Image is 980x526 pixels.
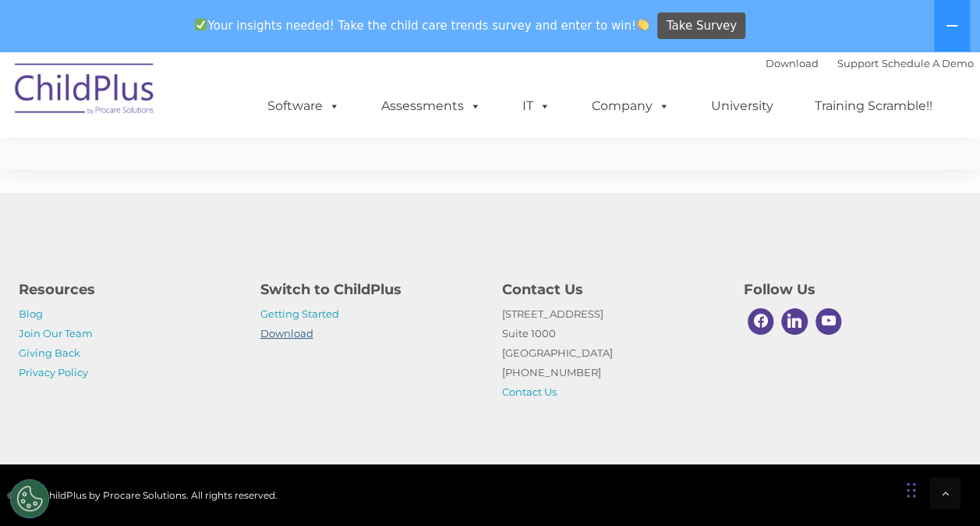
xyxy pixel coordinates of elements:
[502,304,720,402] p: [STREET_ADDRESS] Suite 1000 [GEOGRAPHIC_DATA] [PHONE_NUMBER]
[695,91,789,122] a: University
[576,91,685,122] a: Company
[260,327,313,339] a: Download
[637,19,649,30] img: 👏
[19,327,93,339] a: Join Our Team
[189,10,656,41] span: Your insights needed! Take the child care trends survey and enter to win!
[19,347,80,359] a: Giving Back
[744,279,962,300] h4: Follow Us
[766,57,819,69] a: Download
[260,279,479,300] h4: Switch to ChildPlus
[260,307,339,320] a: Getting Started
[252,91,356,122] a: Software
[812,304,846,339] a: Youtube
[366,91,497,122] a: Assessments
[19,366,88,379] a: Privacy Policy
[195,19,207,30] img: ✅
[907,467,916,514] div: Drag
[10,479,49,518] button: Cookies Settings
[19,307,43,320] a: Blog
[667,12,737,40] span: Take Survey
[657,12,745,40] a: Take Survey
[507,91,566,122] a: IT
[766,57,974,69] font: |
[837,57,879,69] a: Support
[902,451,980,526] iframe: Chat Widget
[799,91,948,122] a: Training Scramble!!
[7,489,278,501] span: © 2025 ChildPlus by Procare Solutions. All rights reserved.
[502,279,720,300] h4: Contact Us
[777,304,812,339] a: Linkedin
[19,279,237,300] h4: Resources
[7,52,163,130] img: ChildPlus by Procare Solutions
[502,386,557,398] a: Contact Us
[882,57,974,69] a: Schedule A Demo
[744,304,778,339] a: Facebook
